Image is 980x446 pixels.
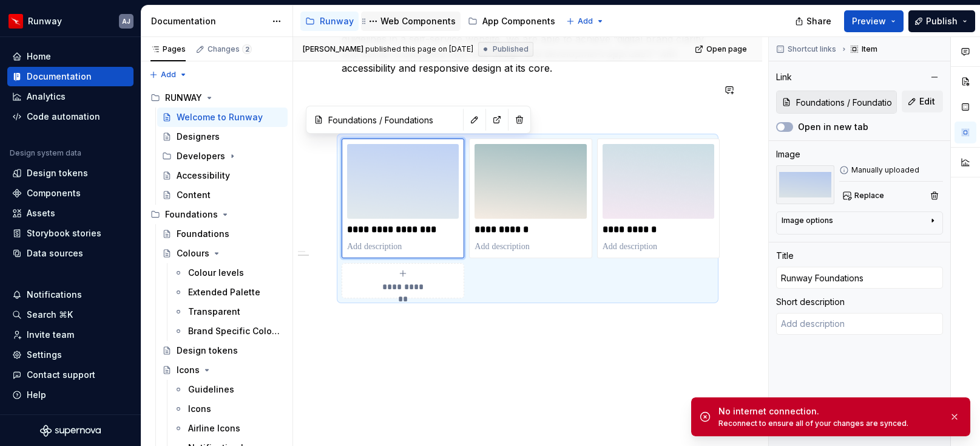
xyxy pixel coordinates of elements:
[7,107,133,126] a: Code automation
[28,15,62,27] div: Runway
[169,302,288,321] a: Transparent
[776,165,834,204] img: 361572a7-26af-4326-8548-ad4e3cdc5727.png
[706,44,747,54] span: Open page
[188,286,260,298] div: Extended Palette
[7,385,133,405] button: Help
[463,12,560,31] a: App Components
[177,364,200,376] div: Icons
[806,15,831,27] span: Share
[169,399,288,419] a: Icons
[7,224,133,243] a: Storybook stories
[157,224,288,244] a: Foundations
[789,10,839,32] button: Share
[27,187,81,199] div: Components
[691,41,752,58] a: Open page
[839,187,890,204] button: Replace
[844,10,904,32] button: Preview
[365,44,473,54] div: published this page on [DATE]
[177,150,225,162] div: Developers
[926,15,958,27] span: Publish
[482,15,555,27] div: App Components
[563,13,608,30] button: Add
[177,111,263,123] div: Welcome to Runway
[27,167,88,179] div: Design tokens
[7,365,133,385] button: Contact support
[169,321,288,341] a: Brand Specific Colours
[165,208,218,221] div: Foundations
[902,91,943,112] button: Edit
[10,148,81,158] div: Design system data
[27,70,92,83] div: Documentation
[8,14,23,29] img: 6b187050-a3ed-48aa-8485-808e17fcee26.png
[169,380,288,399] a: Guidelines
[320,15,354,27] div: Runway
[776,267,943,289] input: Add title
[151,15,266,27] div: Documentation
[475,144,586,219] img: 77dd1845-225b-49fd-91f3-f22e069851fc.png
[303,44,363,54] span: [PERSON_NAME]
[347,144,459,219] img: 361572a7-26af-4326-8548-ad4e3cdc5727.png
[27,389,46,401] div: Help
[157,108,288,127] a: Welcome to Runway
[27,91,66,103] div: Analytics
[776,296,845,308] div: Short description
[27,207,55,219] div: Assets
[157,244,288,263] a: Colours
[188,325,280,337] div: Brand Specific Colours
[7,244,133,263] a: Data sources
[7,285,133,304] button: Notifications
[2,8,138,34] button: RunwayAJ
[27,309,73,321] div: Search ⌘K
[122,16,130,26] div: AJ
[146,88,288,108] div: RUNWAY
[772,41,842,58] button: Shortcut links
[300,9,560,33] div: Page tree
[188,306,240,318] div: Transparent
[603,144,714,219] img: a0e6f7c3-5786-4bc9-9f39-663a00139668.png
[854,191,884,201] span: Replace
[852,15,886,27] span: Preview
[493,44,529,54] span: Published
[188,383,234,396] div: Guidelines
[27,50,51,63] div: Home
[7,204,133,223] a: Assets
[188,403,211,415] div: Icons
[380,15,456,27] div: Web Components
[177,131,220,143] div: Designers
[919,95,935,108] span: Edit
[177,170,230,182] div: Accessibility
[7,325,133,345] a: Invite team
[169,263,288,283] a: Colour levels
[7,87,133,106] a: Analytics
[177,228,229,240] div: Foundations
[718,405,939,417] div: No internet connection.
[782,216,938,230] button: Image options
[157,146,288,166] div: Developers
[788,44,836,54] span: Shortcut links
[150,44,186,54] div: Pages
[157,166,288,185] a: Accessibility
[165,92,202,104] div: RUNWAY
[300,12,359,31] a: Runway
[169,283,288,302] a: Extended Palette
[157,341,288,360] a: Design tokens
[839,165,943,175] div: Manually uploaded
[7,163,133,183] a: Design tokens
[177,247,209,259] div: Colours
[578,16,593,26] span: Add
[161,70,176,80] span: Add
[177,189,211,201] div: Content
[169,419,288,438] a: Airline Icons
[188,422,240,434] div: Airline Icons
[27,329,74,341] div: Invite team
[27,227,101,239] div: Storybook stories
[40,425,101,437] svg: Supernova Logo
[188,267,244,279] div: Colour levels
[361,12,461,31] a: Web Components
[7,67,133,86] a: Documentation
[776,71,792,83] div: Link
[177,345,238,357] div: Design tokens
[7,184,133,203] a: Components
[27,289,82,301] div: Notifications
